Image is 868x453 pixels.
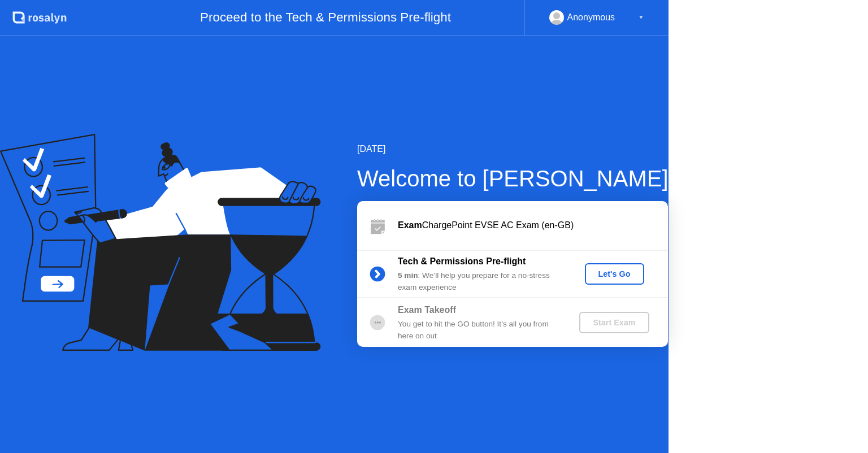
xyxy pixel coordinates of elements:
[579,312,649,333] button: Start Exam
[398,219,668,232] div: ChargePoint EVSE AC Exam (en-GB)
[398,220,422,230] b: Exam
[398,256,526,266] b: Tech & Permissions Pre-flight
[398,271,418,280] b: 5 min
[589,269,640,278] div: Let's Go
[357,162,669,195] div: Welcome to [PERSON_NAME]
[585,263,644,285] button: Let's Go
[398,319,561,342] div: You get to hit the GO button! It’s all you from here on out
[357,142,669,156] div: [DATE]
[398,270,561,293] div: : We’ll help you prepare for a no-stress exam experience
[398,305,456,315] b: Exam Takeoff
[584,318,644,327] div: Start Exam
[638,10,644,25] div: ▼
[567,10,615,25] div: Anonymous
